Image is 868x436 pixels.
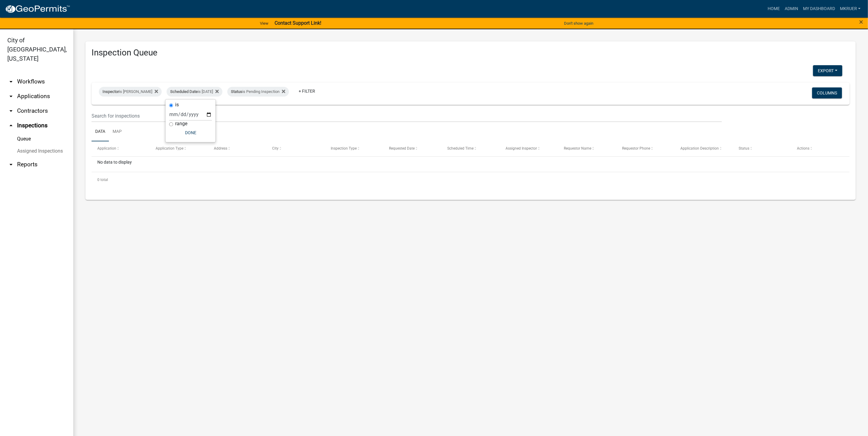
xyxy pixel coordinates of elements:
[813,65,842,76] button: Export
[859,18,863,26] span: ×
[294,86,320,97] a: + Filter
[7,161,15,168] i: arrow_drop_down
[622,146,650,151] span: Requestor Phone
[389,146,415,151] span: Requested Date
[325,141,383,156] datatable-header-cell: Inspection Type
[801,3,837,15] a: My Dashboard
[103,89,119,94] span: Inspector
[150,141,208,156] datatable-header-cell: Application Type
[109,122,125,142] a: Map
[99,87,162,97] div: is [PERSON_NAME]
[92,172,850,187] div: 0 total
[275,20,321,26] strong: Contact Support Link!
[208,141,266,156] datatable-header-cell: Address
[167,87,222,97] div: is [DATE]
[331,146,357,151] span: Inspection Type
[7,122,15,129] i: arrow_drop_up
[441,141,500,156] datatable-header-cell: Scheduled Time
[170,89,198,94] span: Scheduled Date
[92,110,722,122] input: Search for inspections
[175,103,179,108] label: is
[7,78,15,85] i: arrow_drop_down
[97,146,116,151] span: Application
[739,146,750,151] span: Status
[564,146,591,151] span: Requestor Name
[616,141,675,156] datatable-header-cell: Requestor Phone
[169,127,212,138] button: Done
[681,146,719,151] span: Application Description
[214,146,227,151] span: Address
[837,3,863,15] a: mkruer
[92,48,850,58] h3: Inspection Queue
[447,146,474,151] span: Scheduled Time
[765,3,782,15] a: Home
[675,141,733,156] datatable-header-cell: Application Description
[782,3,801,15] a: Admin
[266,141,325,156] datatable-header-cell: City
[175,122,188,126] label: range
[272,146,279,151] span: City
[92,157,850,172] div: No data to display
[558,141,616,156] datatable-header-cell: Requestor Name
[92,141,150,156] datatable-header-cell: Application
[92,122,109,142] a: Data
[859,18,863,26] button: Close
[231,89,242,94] span: Status
[562,18,596,28] button: Don't show again
[797,146,810,151] span: Actions
[7,107,15,115] i: arrow_drop_down
[812,87,842,98] button: Columns
[500,141,558,156] datatable-header-cell: Assigned Inspector
[156,146,183,151] span: Application Type
[227,87,289,97] div: is Pending Inspection
[791,141,850,156] datatable-header-cell: Actions
[258,18,271,28] a: View
[7,93,15,100] i: arrow_drop_down
[733,141,791,156] datatable-header-cell: Status
[506,146,537,151] span: Assigned Inspector
[383,141,441,156] datatable-header-cell: Requested Date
